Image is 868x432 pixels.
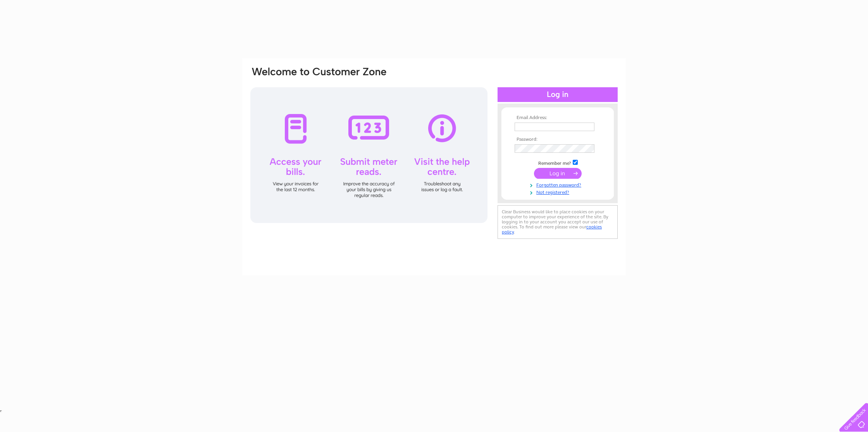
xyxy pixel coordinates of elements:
[513,115,603,121] th: Email Address:
[498,205,618,239] div: Clear Business would like to place cookies on your computer to improve your experience of the sit...
[515,181,603,188] a: Forgotten password?
[513,137,603,142] th: Password:
[502,224,602,235] a: cookies policy
[534,168,582,179] input: Submit
[515,188,603,195] a: Not registered?
[513,159,603,166] td: Remember me?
